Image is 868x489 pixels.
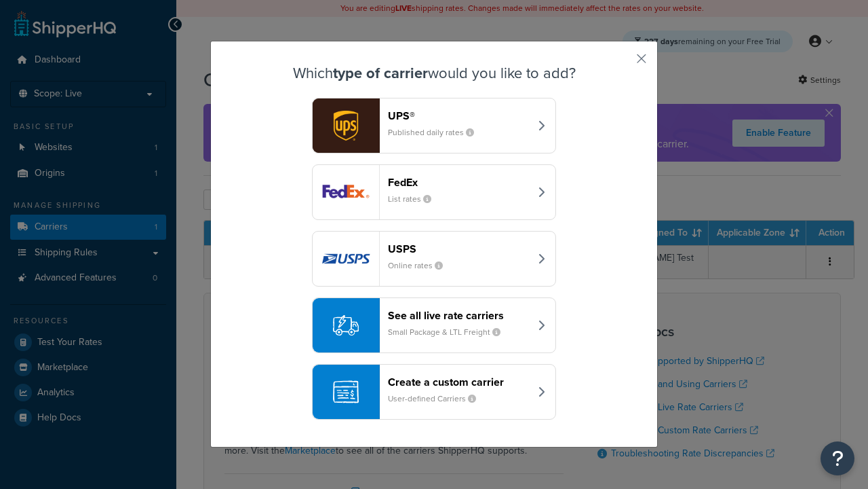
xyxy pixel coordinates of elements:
img: icon-carrier-custom-c93b8a24.svg [333,379,359,405]
img: icon-carrier-liverate-becf4550.svg [333,312,359,338]
small: Published daily rates [388,126,485,139]
button: See all live rate carriersSmall Package & LTL Freight [312,297,556,353]
img: usps logo [313,232,379,286]
strong: type of carrier [333,62,428,84]
button: Create a custom carrierUser-defined Carriers [312,364,556,420]
h3: Which would you like to add? [245,65,623,81]
button: Open Resource Center [821,441,854,475]
header: See all live rate carriers [388,309,530,322]
img: ups logo [313,98,379,153]
header: USPS [388,242,530,255]
button: ups logoUPS®Published daily rates [312,98,556,153]
header: FedEx [388,176,530,189]
header: Create a custom carrier [388,376,530,388]
button: fedEx logoFedExList rates [312,164,556,220]
small: List rates [388,193,442,205]
small: Online rates [388,259,454,272]
button: usps logoUSPSOnline rates [312,231,556,287]
header: UPS® [388,109,530,122]
small: User-defined Carriers [388,393,487,405]
img: fedEx logo [313,165,379,219]
small: Small Package & LTL Freight [388,326,511,338]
